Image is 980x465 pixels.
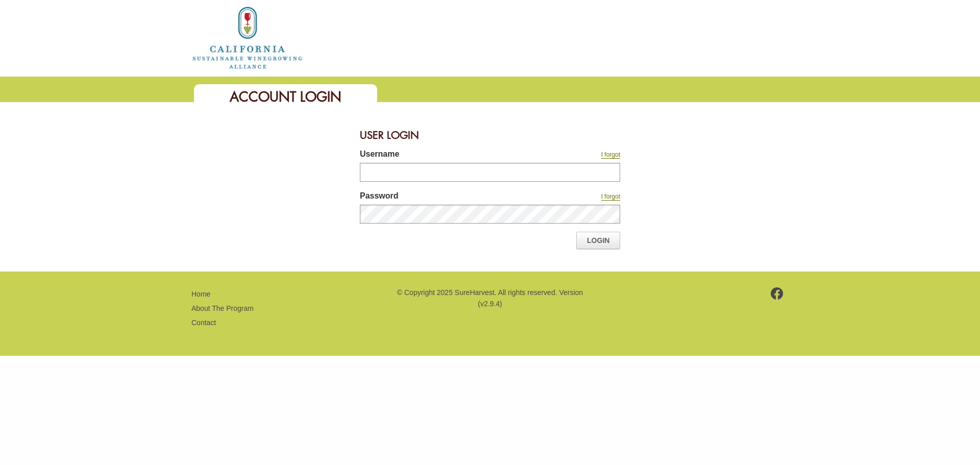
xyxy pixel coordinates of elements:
[360,148,528,163] label: Username
[191,290,210,298] a: Home
[396,287,584,310] p: © Copyright 2025 SureHarvest. All rights reserved. Version (v2.9.4)
[360,123,620,148] div: User Login
[576,232,620,249] a: Login
[601,151,620,159] a: I forgot
[191,319,216,327] a: Contact
[191,304,254,312] a: About The Program
[230,88,341,106] span: Account Login
[191,5,304,70] img: logo_cswa2x.png
[601,193,620,201] a: I forgot
[360,190,528,205] label: Password
[191,33,304,41] a: Home
[771,287,783,300] img: footer-facebook.png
